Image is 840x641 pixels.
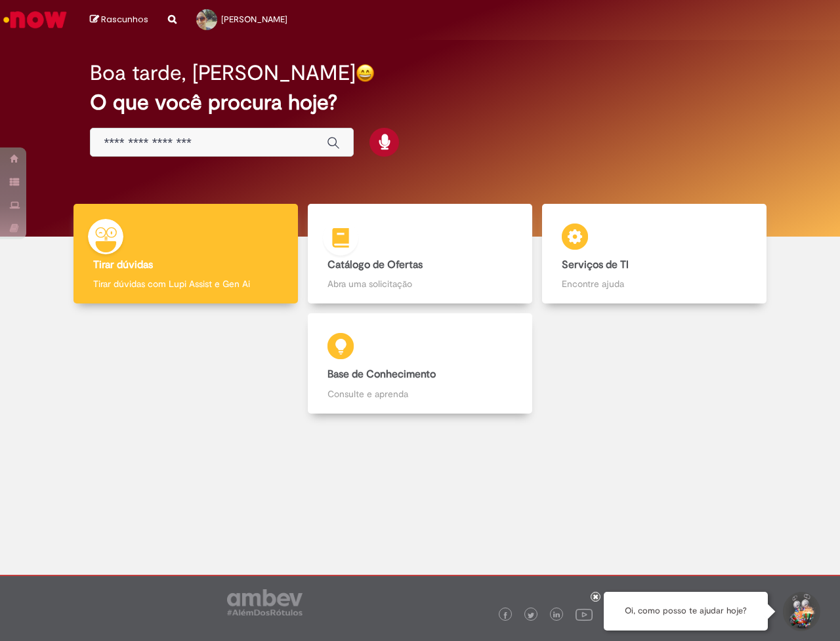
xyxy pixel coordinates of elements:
a: Catálogo de Ofertas Abra uma solicitação [303,204,537,304]
img: happy-face.png [356,64,375,83]
a: Base de Conhecimento Consulte e aprenda [69,313,771,414]
div: Oi, como posso te ajudar hoje? [604,592,768,631]
b: Tirar dúvidas [93,258,153,271]
img: logo_footer_ambev_rotulo_gray.png [227,589,303,615]
p: Consulte e aprenda [327,387,513,400]
span: Rascunhos [101,13,148,26]
a: Rascunhos [90,14,148,26]
button: Iniciar Conversa de Suporte [781,592,820,631]
h2: O que você procura hoje? [90,91,749,114]
img: logo_footer_twitter.png [528,612,534,619]
b: Catálogo de Ofertas [327,258,423,271]
h2: Boa tarde, [PERSON_NAME] [90,62,356,85]
img: ServiceNow [1,7,69,33]
span: [PERSON_NAME] [221,14,287,25]
p: Tirar dúvidas com Lupi Assist e Gen Ai [93,277,278,290]
p: Encontre ajuda [562,277,747,290]
b: Base de Conhecimento [327,368,436,381]
a: Tirar dúvidas Tirar dúvidas com Lupi Assist e Gen Ai [69,204,303,304]
b: Serviços de TI [562,258,629,271]
img: logo_footer_linkedin.png [553,612,560,619]
p: Abra uma solicitação [327,277,513,290]
img: logo_footer_facebook.png [502,612,509,619]
a: Serviços de TI Encontre ajuda [537,204,771,304]
img: logo_footer_youtube.png [576,606,593,623]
